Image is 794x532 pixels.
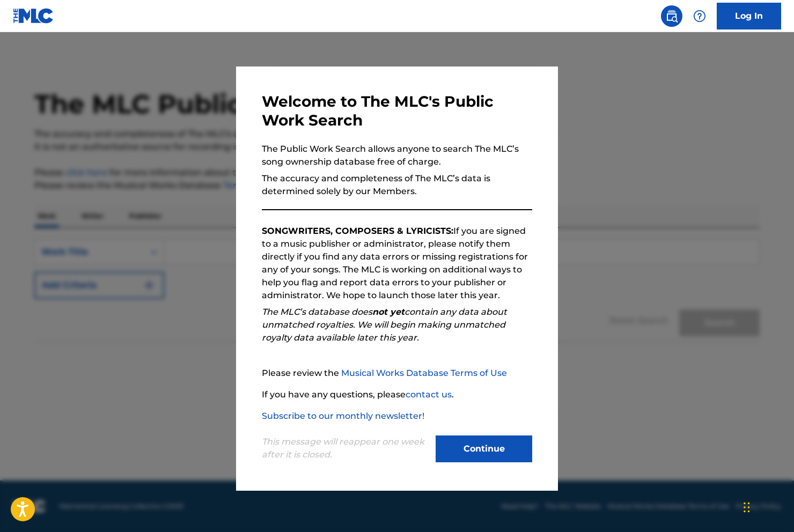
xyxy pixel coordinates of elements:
[262,143,532,168] p: The Public Work Search allows anyone to search The MLC’s song ownership database free of charge.
[262,411,424,421] a: Subscribe to our monthly newsletter!
[262,172,532,198] p: The accuracy and completeness of The MLC’s data is determined solely by our Members.
[693,10,706,23] img: help
[436,435,532,462] button: Continue
[262,435,429,461] p: This message will reappear one week after it is closed.
[717,3,781,29] a: Log In
[262,388,532,401] p: If you have any questions, please .
[262,367,532,380] p: Please review the
[262,307,507,343] em: The MLC’s database does contain any data about unmatched royalties. We will begin making unmatche...
[744,491,750,523] div: Drag
[740,481,794,532] iframe: Chat Widget
[262,226,453,236] strong: SONGWRITERS, COMPOSERS & LYRICISTS:
[661,5,682,27] a: Public Search
[262,225,532,302] p: If you are signed to a music publisher or administrator, please notify them directly if you find ...
[341,368,507,378] a: Musical Works Database Terms of Use
[665,10,678,23] img: search
[406,389,452,400] a: contact us
[262,92,532,130] h3: Welcome to The MLC's Public Work Search
[13,8,54,24] img: MLC Logo
[372,307,405,317] strong: not yet
[689,5,710,27] div: Help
